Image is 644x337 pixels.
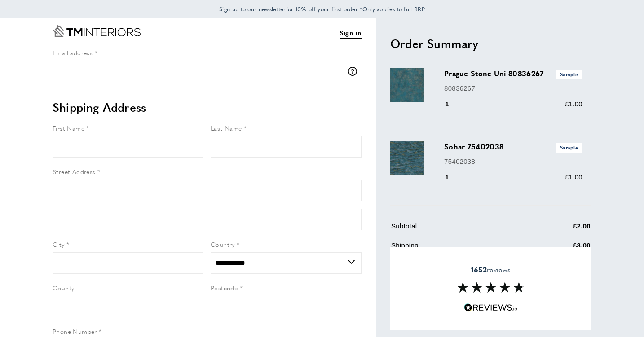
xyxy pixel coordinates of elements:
[471,265,511,274] span: reviews
[53,167,96,176] span: Street Address
[444,68,582,79] h3: Prague Stone Uni 80836267
[219,5,286,13] span: Sign up to our newsletter
[529,240,591,258] td: £3.00
[340,27,362,39] a: Sign in
[444,156,582,167] p: 75402038
[53,99,362,115] h2: Shipping Address
[390,68,424,102] img: Prague Stone Uni 80836267
[211,240,235,249] span: Country
[565,100,582,108] span: £1.00
[457,282,525,293] img: Reviews section
[464,303,518,312] img: Reviews.io 5 stars
[444,141,582,152] h3: Sohar 75402038
[444,172,462,183] div: 1
[53,123,84,132] span: First Name
[391,221,528,238] td: Subtotal
[348,67,362,76] button: More information
[53,25,141,37] a: Go to Home page
[391,240,528,258] td: Shipping
[444,83,582,94] p: 80836267
[556,70,582,79] span: Sample
[529,221,591,238] td: £2.00
[444,99,462,109] div: 1
[53,327,97,336] span: Phone Number
[53,283,74,292] span: County
[53,240,65,249] span: City
[211,123,242,132] span: Last Name
[390,35,591,52] h2: Order Summary
[471,264,487,275] strong: 1652
[390,141,424,175] img: Sohar 75402038
[556,143,582,152] span: Sample
[211,283,238,292] span: Postcode
[219,4,286,13] a: Sign up to our newsletter
[53,48,93,57] span: Email address
[219,5,425,13] span: for 10% off your first order *Only applies to full RRP
[565,173,582,181] span: £1.00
